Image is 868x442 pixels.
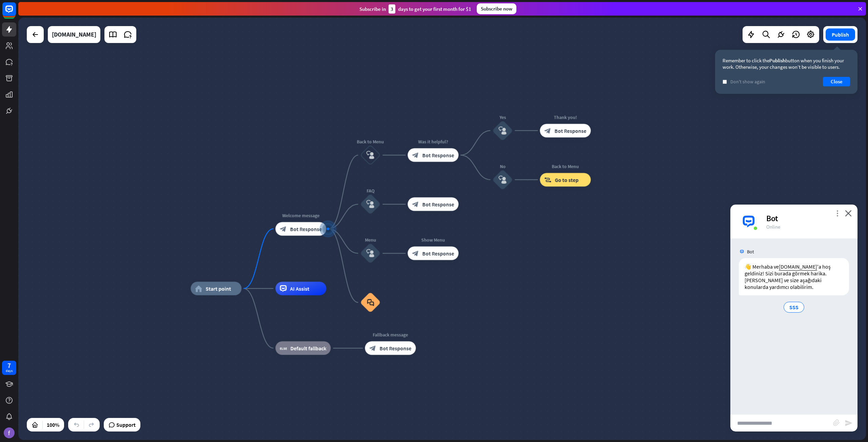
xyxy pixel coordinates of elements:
div: Back to Menu [535,163,596,170]
i: block_user_input [498,176,507,184]
div: Menu [350,236,391,243]
i: block_user_input [366,151,374,159]
span: Default fallback [290,345,326,352]
div: Subscribe now [477,3,516,14]
div: days [6,369,13,373]
button: Publish [826,28,855,41]
span: Bot Response [290,226,322,232]
i: more_vert [834,210,841,216]
span: Bot Response [422,201,454,208]
i: block_user_input [366,249,374,257]
div: Subscribe in days to get your first month for $1 [359,4,471,14]
i: block_bot_response [544,127,551,134]
div: yedekon.com [52,26,96,43]
i: block_user_input [498,127,507,135]
span: Publish [769,57,785,64]
div: Back to Menu [350,138,391,145]
div: Yes [482,114,523,121]
i: block_user_input [366,200,374,208]
div: 👋 Merhaba ve 'a hoş geldiniz! Sizi burada görmek harika. [PERSON_NAME] ve size aşağıdaki konulard... [739,258,849,295]
i: block_bot_response [280,226,287,232]
span: Start point [205,285,231,292]
div: Show Menu [402,236,463,243]
i: block_fallback [280,345,287,352]
div: 3 [389,4,395,14]
i: send [845,419,853,427]
a: [DOMAIN_NAME] [779,263,817,270]
a: 7 days [2,361,16,375]
div: Welcome message [270,212,331,219]
span: Support [116,419,136,430]
div: No [482,163,523,170]
i: block_bot_response [412,250,419,257]
i: close [845,210,852,216]
div: 7 [7,362,11,369]
span: Go to step [555,176,578,183]
span: Bot Response [379,345,411,352]
i: block_faq [367,299,374,306]
i: block_bot_response [369,345,376,352]
button: Open LiveChat chat widget [5,3,26,23]
i: home_2 [195,285,202,292]
i: block_attachment [833,419,840,426]
span: Bot Response [422,250,454,257]
div: 100% [45,419,61,430]
span: SSS [789,304,798,311]
span: Bot Response [422,152,454,159]
span: Bot Response [554,127,586,134]
div: FAQ [350,187,391,194]
button: Close [823,77,850,86]
i: block_goto [544,176,551,183]
div: Fallback message [360,331,421,338]
div: Thank you! [535,114,596,121]
span: Bot [747,249,754,255]
div: Bot [766,213,849,224]
div: Remember to click the button when you finish your work. Otherwise, your changes won’t be visible ... [723,57,850,70]
span: AI Assist [290,285,309,292]
span: Don't show again [730,79,765,85]
i: block_bot_response [412,152,419,159]
div: Online [766,224,849,230]
div: Was it helpful? [402,138,463,145]
i: block_bot_response [412,201,419,208]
